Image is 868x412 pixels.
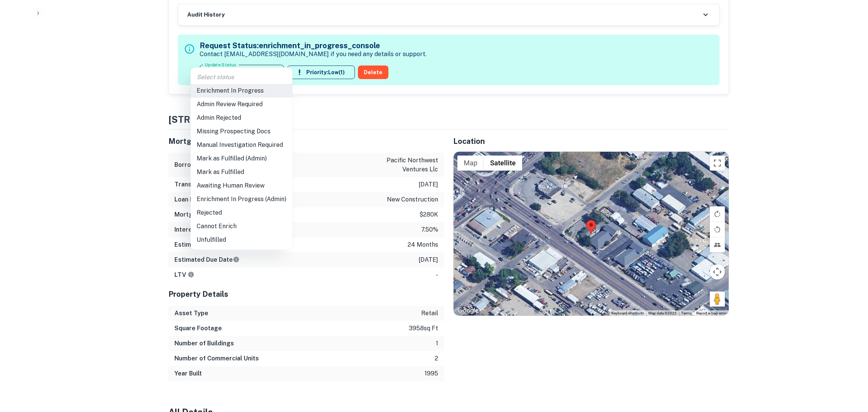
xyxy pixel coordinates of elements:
[191,179,292,192] li: Awaiting Human Review
[191,98,292,111] li: Admin Review Required
[191,206,292,220] li: Rejected
[191,220,292,233] li: Cannot Enrich
[191,192,292,206] li: Enrichment In Progress (Admin)
[191,233,292,247] li: Unfulfilled
[191,152,292,165] li: Mark as Fulfilled (Admin)
[830,352,868,388] iframe: Chat Widget
[191,165,292,179] li: Mark as Fulfilled
[191,125,292,138] li: Missing Prospecting Docs
[191,84,292,98] li: Enrichment In Progress
[191,138,292,152] li: Manual Investigation Required
[191,111,292,125] li: Admin Rejected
